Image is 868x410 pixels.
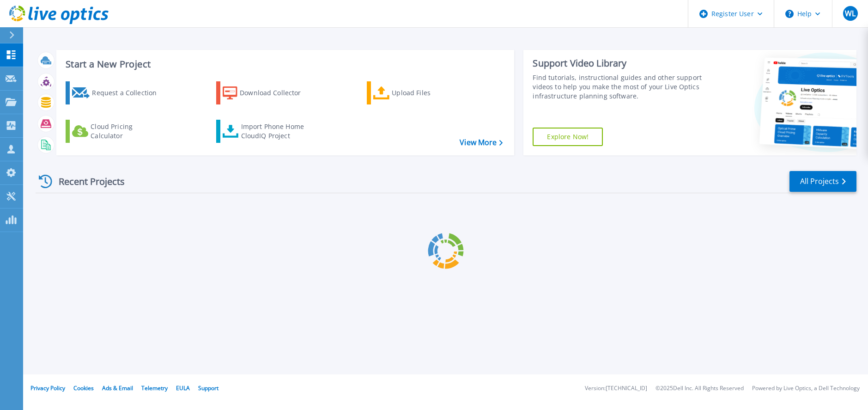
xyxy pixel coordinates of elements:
[533,128,603,146] a: Explore Now!
[141,384,168,392] a: Telemetry
[656,386,744,392] li: © 2025 Dell Inc. All Rights Reserved
[102,384,133,392] a: Ads & Email
[789,171,856,192] a: All Projects
[533,57,702,69] div: Support Video Library
[585,386,647,392] li: Version: [TECHNICAL_ID]
[533,73,702,101] div: Find tutorials, instructional guides and other support videos to help you make the most of your L...
[66,120,169,143] a: Cloud Pricing Calculator
[92,84,166,102] div: Request a Collection
[241,122,313,141] div: Import Phone Home CloudIQ Project
[198,384,219,392] a: Support
[216,81,319,104] a: Download Collector
[91,122,164,141] div: Cloud Pricing Calculator
[367,81,470,104] a: Upload Files
[392,84,466,102] div: Upload Files
[752,386,860,392] li: Powered by Live Optics, a Dell Technology
[845,10,856,17] span: WL
[30,384,65,392] a: Privacy Policy
[240,84,314,102] div: Download Collector
[176,384,190,392] a: EULA
[36,170,137,193] div: Recent Projects
[66,59,503,69] h3: Start a New Project
[73,384,94,392] a: Cookies
[66,81,169,104] a: Request a Collection
[460,138,503,147] a: View More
